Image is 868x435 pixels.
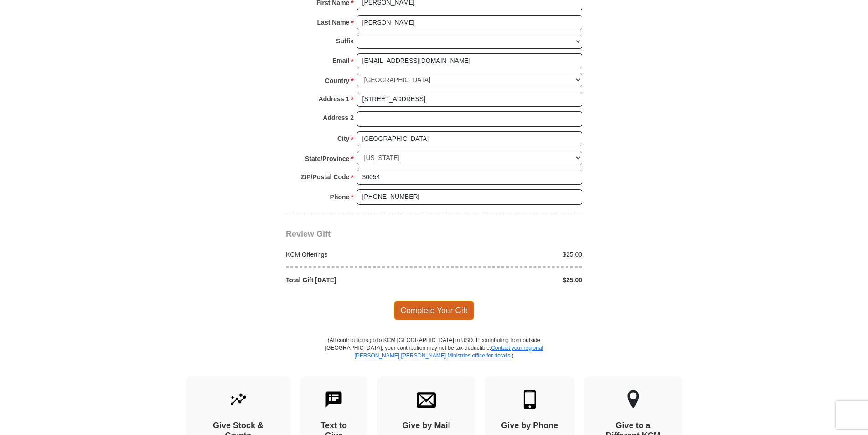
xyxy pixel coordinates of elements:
[229,390,248,409] img: give-by-stock.svg
[330,191,350,203] strong: Phone
[325,74,350,87] strong: Country
[627,390,640,409] img: other-region
[393,421,460,431] h4: Give by Mail
[332,54,349,67] strong: Email
[325,337,543,376] p: (All contributions go to KCM [GEOGRAPHIC_DATA] in USD. If contributing from outside [GEOGRAPHIC_D...
[417,390,436,409] img: envelope.svg
[305,152,349,165] strong: State/Province
[324,390,343,409] img: text-to-give.svg
[301,171,350,183] strong: ZIP/Postal Code
[323,111,354,124] strong: Address 2
[336,35,354,47] strong: Suffix
[520,390,539,409] img: mobile.svg
[434,250,587,259] div: $25.00
[337,132,349,145] strong: City
[434,275,587,285] div: $25.00
[286,229,331,238] span: Review Gift
[281,250,434,259] div: KCM Offerings
[501,421,558,431] h4: Give by Phone
[317,16,350,29] strong: Last Name
[281,275,434,285] div: Total Gift [DATE]
[319,93,350,105] strong: Address 1
[394,301,475,320] span: Complete Your Gift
